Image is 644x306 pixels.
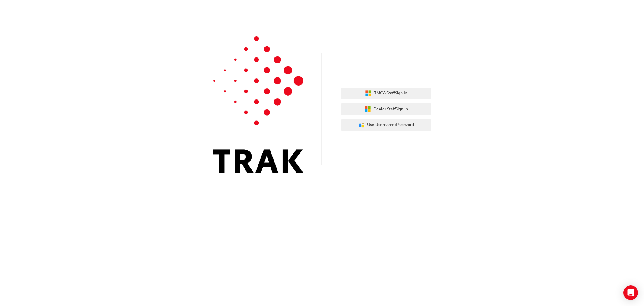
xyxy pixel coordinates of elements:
[623,285,638,300] div: Open Intercom Messenger
[367,122,414,129] span: Use Username/Password
[213,36,303,173] img: Trak
[374,90,407,97] span: TMCA Staff Sign In
[373,106,408,113] span: Dealer Staff Sign In
[341,103,431,115] button: Dealer StaffSign In
[341,88,431,99] button: TMCA StaffSign In
[341,119,431,131] button: Use Username/Password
